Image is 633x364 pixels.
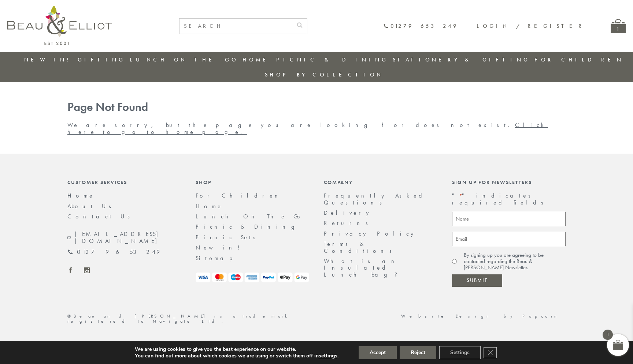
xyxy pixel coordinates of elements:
[452,212,566,226] input: Name
[196,233,260,241] a: Picnic Sets
[67,121,548,135] a: Click here to go to home page.
[24,56,73,63] a: New in!
[196,179,309,185] div: Shop
[196,213,304,220] a: Lunch On The Go
[452,192,566,206] p: " " indicates required fields
[135,353,338,359] p: You can find out more about which cookies we are using or switch them off in .
[324,179,437,185] div: Company
[276,56,388,63] a: Picnic & Dining
[179,19,292,34] input: SEARCH
[196,254,243,262] a: Sitemap
[319,353,337,359] button: settings
[196,223,302,230] a: Picnic & Dining
[359,346,397,359] button: Accept
[324,209,373,217] a: Delivery
[67,192,95,199] a: Home
[60,314,316,324] div: ©Beau and [PERSON_NAME] is a trademark registered to Navigate Ltd.
[67,249,160,255] a: 01279 653 249
[196,244,245,251] a: New in!
[7,5,112,45] img: logo
[324,192,427,206] a: Frequently Asked Questions
[324,257,403,278] a: What is an Insulated Lunch bag?
[135,346,338,353] p: We are using cookies to give you the best experience on our website.
[464,252,566,271] label: By signing up you are agreeing to be contacted regarding the Beau & [PERSON_NAME] Newsletter.
[67,213,135,220] a: Contact Us
[477,22,585,30] a: Login / Register
[196,192,284,199] a: For Children
[243,56,272,63] a: Home
[534,56,623,63] a: For Children
[265,71,383,78] a: Shop by collection
[67,179,181,185] div: Customer Services
[439,346,481,359] button: Settings
[603,330,613,340] span: 1
[452,274,502,287] input: Submit
[383,23,458,29] a: 01279 653 249
[60,101,573,135] div: We are sorry, but the page you are looking for does not exist.
[196,273,309,282] img: payment-logos.png
[78,56,125,63] a: Gifting
[452,179,566,185] div: Sign up for newsletters
[400,346,436,359] button: Reject
[324,219,373,227] a: Returns
[452,232,566,246] input: Email
[324,230,418,237] a: Privacy Policy
[130,56,238,63] a: Lunch On The Go
[401,313,566,319] a: Website Design by Popcorn
[196,202,223,210] a: Home
[67,202,116,210] a: About Us
[393,56,530,63] a: Stationery & Gifting
[67,231,181,244] a: [EMAIL_ADDRESS][DOMAIN_NAME]
[484,347,497,358] button: Close GDPR Cookie Banner
[611,19,626,33] a: 1
[324,240,397,254] a: Terms & Conditions
[67,101,566,114] h1: Page Not Found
